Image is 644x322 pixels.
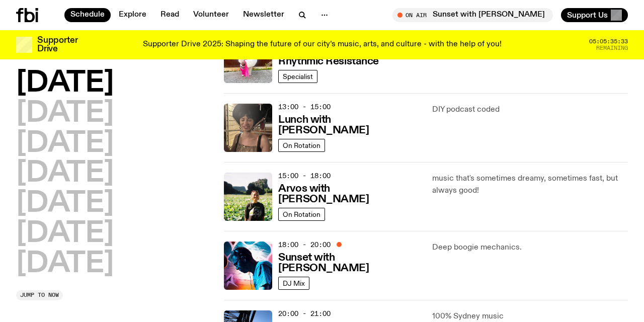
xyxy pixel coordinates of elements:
button: On AirSunset with [PERSON_NAME] [392,8,553,22]
p: music that's sometimes dreamy, sometimes fast, but always good! [432,173,628,197]
span: 13:00 - 15:00 [278,102,331,112]
span: 20:00 - 21:00 [278,309,331,318]
h3: Sunset with [PERSON_NAME] [278,253,420,274]
a: Arvos with [PERSON_NAME] [278,182,420,205]
button: [DATE] [16,69,114,98]
span: 18:00 - 20:00 [278,240,331,250]
span: On Rotation [283,141,320,149]
a: Newsletter [237,8,290,22]
p: Supporter Drive 2025: Shaping the future of our city’s music, arts, and culture - with the help o... [143,40,502,49]
a: Lunch with [PERSON_NAME] [278,113,420,136]
a: Volunteer [187,8,235,22]
img: Bri is smiling and wearing a black t-shirt. She is standing in front of a lush, green field. Ther... [224,173,272,221]
span: Jump to now [20,292,59,298]
button: [DATE] [16,159,114,188]
span: 05:05:35:33 [589,39,628,44]
span: Support Us [567,11,608,20]
span: 15:00 - 18:00 [278,171,331,181]
button: [DATE] [16,130,114,158]
a: Sunset with [PERSON_NAME] [278,251,420,274]
a: On Rotation [278,139,325,152]
p: Deep boogie mechanics. [432,242,628,254]
p: DIY podcast coded [432,104,628,116]
a: On Rotation [278,208,325,221]
span: Specialist [283,72,313,80]
h3: Arvos with [PERSON_NAME] [278,184,420,205]
button: [DATE] [16,190,114,218]
button: [DATE] [16,250,114,278]
a: Read [154,8,185,22]
h3: Supporter Drive [37,36,77,53]
button: Jump to now [16,290,63,300]
h3: Lunch with [PERSON_NAME] [278,115,420,136]
button: Support Us [561,8,628,22]
a: Explore [113,8,152,22]
h3: Rhythmic Resistance [278,56,379,67]
span: Remaining [596,45,628,51]
a: DJ Mix [278,277,309,290]
a: Schedule [64,8,111,22]
button: [DATE] [16,100,114,128]
span: DJ Mix [283,279,305,287]
a: Rhythmic Resistance [278,54,379,67]
span: On Rotation [283,210,320,218]
button: [DATE] [16,220,114,248]
a: Specialist [278,70,317,83]
img: Simon Caldwell stands side on, looking downwards. He has headphones on. Behind him is a brightly ... [224,242,272,290]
